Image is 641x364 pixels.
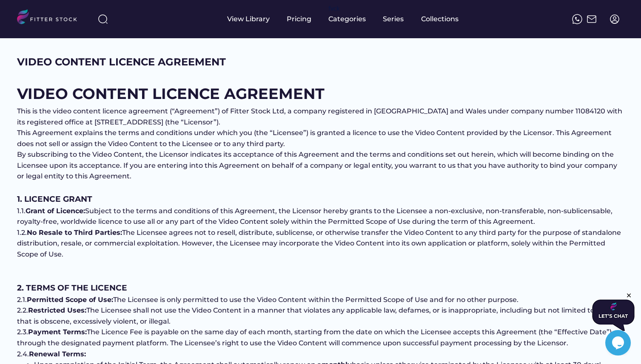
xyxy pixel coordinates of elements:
[17,107,624,126] span: This is the video content licence agreement (“Agreement”) of Fitter Stock Ltd, a company register...
[383,14,404,24] div: Series
[328,14,366,24] div: Categories
[17,328,615,347] span: The Licence Fee is payable on the same day of each month, starting from the date on which the Lic...
[17,9,84,27] img: LOGO.svg
[328,4,339,13] div: fvck
[421,14,459,24] div: Collections
[17,306,28,314] span: 2.2.
[17,85,325,103] span: VIDEO CONTENT LICENCE AGREEMENT
[17,55,226,69] div: VIDEO CONTENT LICENCE AGREEMENT
[17,328,28,336] span: 2.3.
[587,14,597,24] img: Frame%2051.svg
[27,296,113,304] span: Permitted Scope of Use:
[113,296,518,304] span: The Licensee is only permitted to use the Video Content within the Permitted Scope of Use and for...
[28,328,87,336] span: Payment Terms:
[17,350,29,358] span: 2.4.
[17,129,613,148] span: This Agreement explains the terms and conditions under which you (the “Licensee”) is granted a li...
[17,296,27,304] span: 2.1.
[605,330,632,356] iframe: chat widget
[28,306,86,314] span: Restricted Uses:
[17,229,623,258] span: The Licensee agrees not to resell, distribute, sublicense, or otherwise transfer the Video Conten...
[17,194,92,204] span: 1. LICENCE GRANT
[98,14,108,24] img: search-normal%203.svg
[227,14,270,24] div: View Library
[17,229,27,237] span: 1.2.
[592,292,635,331] iframe: chat widget
[17,306,626,325] span: The Licensee shall not use the Video Content in a manner that violates any applicable law, defame...
[572,14,582,24] img: meteor-icons_whatsapp%20%281%29.svg
[17,207,26,215] span: 1.1.
[29,350,86,358] span: Renewal Terms:
[27,229,122,237] span: No Resale to Third Parties:
[17,150,619,180] span: By subscribing to the Video Content, the Licensor indicates its acceptance of this Agreement and ...
[26,207,85,215] span: Grant of Licence:
[610,14,620,24] img: profile-circle.svg
[17,207,614,226] span: Subject to the terms and conditions of this Agreement, the Licensor hereby grants to the Licensee...
[287,14,311,24] div: Pricing
[17,283,127,293] span: 2. TERMS OF THE LICENCE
